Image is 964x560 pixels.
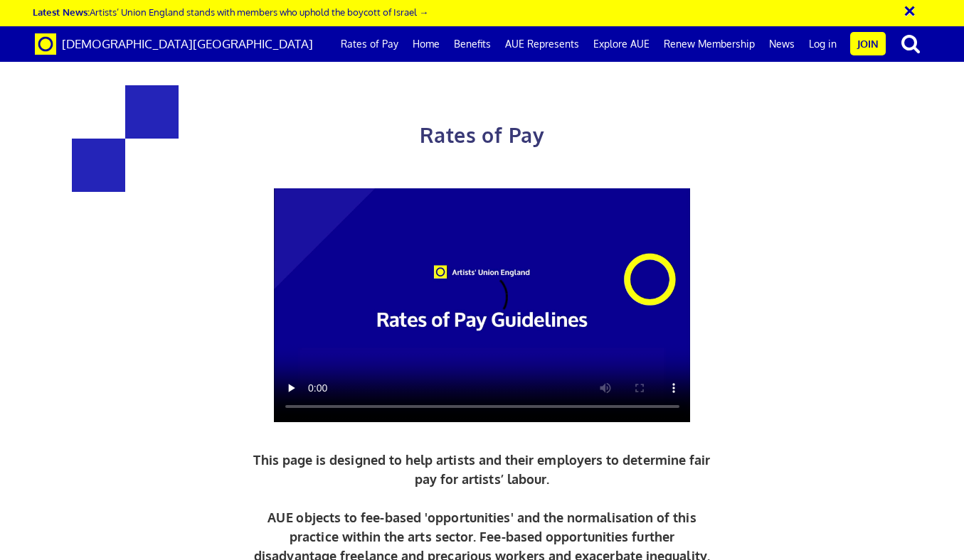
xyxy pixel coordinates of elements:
[850,32,886,55] a: Join
[586,26,657,62] a: Explore AUE
[447,26,498,62] a: Benefits
[889,28,933,58] button: search
[33,6,428,18] a: Latest News:Artists’ Union England stands with members who uphold the boycott of Israel →
[24,26,324,62] a: Brand [DEMOGRAPHIC_DATA][GEOGRAPHIC_DATA]
[498,26,586,62] a: AUE Represents
[762,26,802,62] a: News
[657,26,762,62] a: Renew Membership
[802,26,844,62] a: Log in
[334,26,406,62] a: Rates of Pay
[33,6,90,18] strong: Latest News:
[420,122,544,148] span: Rates of Pay
[62,36,313,51] span: [DEMOGRAPHIC_DATA][GEOGRAPHIC_DATA]
[406,26,447,62] a: Home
